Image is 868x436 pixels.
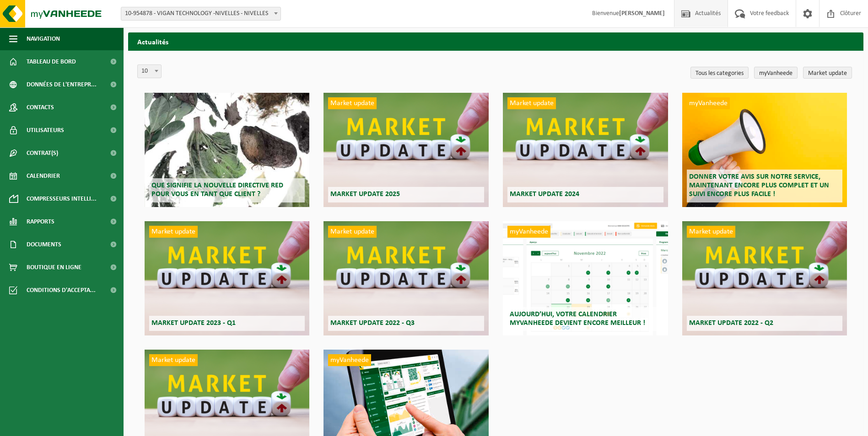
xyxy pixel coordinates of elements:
span: Market update [507,97,556,109]
a: Market update Market update 2022 - Q2 [682,221,847,335]
span: Market update [328,226,377,238]
span: Calendrier [27,165,60,187]
span: Tableau de bord [27,50,76,73]
span: Utilisateurs [27,119,64,142]
span: Donner votre avis sur notre service, maintenant encore plus complet et un suivi encore plus facile ! [689,173,829,198]
span: myVanheede [687,97,730,109]
a: Que signifie la nouvelle directive RED pour vous en tant que client ? [145,93,309,207]
span: Documents [27,233,61,256]
a: Market update Market update 2022 - Q3 [323,221,488,335]
span: Market update 2023 - Q1 [151,319,236,327]
span: 10-954878 - VIGAN TECHNOLOGY -NIVELLES - NIVELLES [121,7,281,21]
span: Market update 2022 - Q2 [689,319,773,327]
span: Conditions d'accepta... [27,279,96,302]
span: Que signifie la nouvelle directive RED pour vous en tant que client ? [151,182,283,198]
span: Market update [328,97,377,109]
span: Rapports [27,210,54,233]
span: Market update [149,226,198,238]
a: Market update Market update 2025 [323,93,488,207]
span: 10-954878 - VIGAN TECHNOLOGY -NIVELLES - NIVELLES [121,7,280,20]
span: Market update [149,354,198,366]
span: Market update 2025 [330,191,400,198]
span: Boutique en ligne [27,256,81,279]
a: Market update Market update 2024 [503,93,668,207]
span: Contrat(s) [27,142,58,165]
span: 10 [137,64,162,78]
span: Aujourd’hui, votre calendrier myVanheede devient encore meilleur ! [510,311,645,327]
h2: Actualités [128,32,863,50]
a: Tous les categories [690,67,749,79]
a: myVanheede Aujourd’hui, votre calendrier myVanheede devient encore meilleur ! [503,221,668,335]
span: Navigation [27,27,60,50]
span: Compresseurs intelli... [27,187,97,210]
span: myVanheede [507,226,550,238]
span: myVanheede [328,354,371,366]
span: 10 [138,65,161,78]
span: Market update 2024 [510,191,579,198]
a: myVanheede [754,67,798,79]
span: Market update 2022 - Q3 [330,319,415,327]
strong: [PERSON_NAME] [619,10,665,17]
a: myVanheede Donner votre avis sur notre service, maintenant encore plus complet et un suivi encore... [682,93,847,207]
span: Données de l'entrepr... [27,73,97,96]
a: Market update [803,67,852,79]
a: Market update Market update 2023 - Q1 [145,221,309,335]
span: Market update [687,226,735,238]
span: Contacts [27,96,54,119]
